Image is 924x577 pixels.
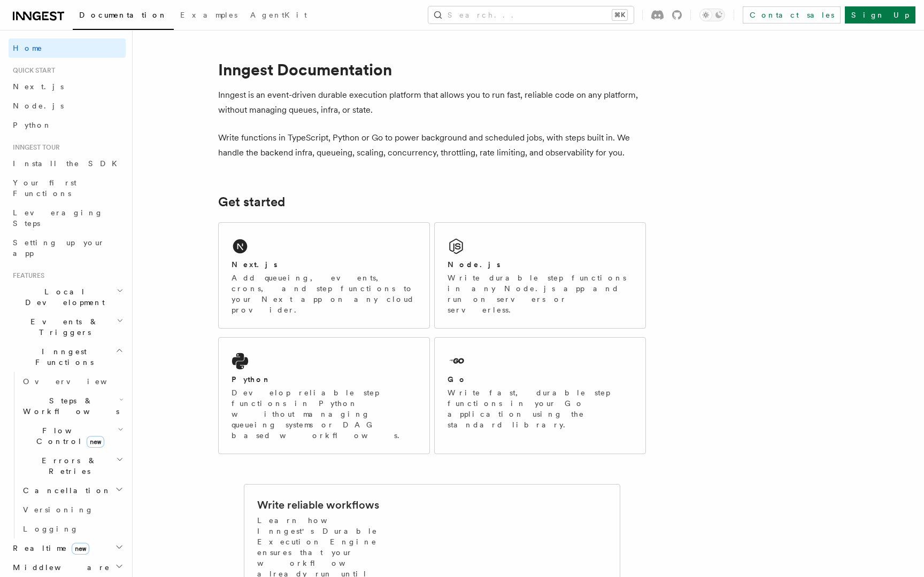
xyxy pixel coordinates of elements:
[19,421,126,451] button: Flow Controlnew
[174,3,244,29] a: Examples
[9,372,126,539] div: Inngest Functions
[23,377,133,386] span: Overview
[19,372,126,391] a: Overview
[73,3,174,30] a: Documentation
[9,38,126,58] a: Home
[9,286,117,308] span: Local Development
[9,154,126,173] a: Install the SDK
[218,222,430,329] a: Next.jsAdd queueing, events, crons, and step functions to your Next app on any cloud provider.
[180,11,237,19] span: Examples
[19,455,116,477] span: Errors & Retries
[13,159,124,168] span: Install the SDK
[87,436,104,448] span: new
[13,208,103,228] span: Leveraging Steps
[19,481,126,500] button: Cancellation
[13,178,76,198] span: Your first Functions
[232,272,417,315] p: Add queueing, events, crons, and step functions to your Next app on any cloud provider.
[448,387,633,430] p: Write fast, durable step functions in your Go application using the standard library.
[9,271,44,280] span: Features
[13,43,43,53] span: Home
[232,374,271,385] h2: Python
[9,143,60,152] span: Inngest tour
[612,10,627,20] kbd: ⌘K
[9,203,126,233] a: Leveraging Steps
[218,60,646,79] h1: Inngest Documentation
[218,88,646,118] p: Inngest is an event-driven durable execution platform that allows you to run fast, reliable code ...
[232,387,417,441] p: Develop reliable step functions in Python without managing queueing systems or DAG based workflows.
[23,505,94,514] span: Versioning
[434,222,646,329] a: Node.jsWrite durable step functions in any Node.js app and run on servers or serverless.
[232,259,278,270] h2: Next.js
[9,342,126,372] button: Inngest Functions
[9,77,126,96] a: Next.js
[79,11,167,19] span: Documentation
[9,115,126,135] a: Python
[23,525,79,533] span: Logging
[9,316,117,338] span: Events & Triggers
[72,543,89,555] span: new
[448,272,633,315] p: Write durable step functions in any Node.js app and run on servers or serverless.
[13,82,64,91] span: Next.js
[9,543,89,553] span: Realtime
[19,391,126,421] button: Steps & Workflows
[19,485,111,496] span: Cancellation
[9,66,55,75] span: Quick start
[250,11,307,19] span: AgentKit
[19,425,118,447] span: Flow Control
[9,539,126,558] button: Realtimenew
[9,346,115,368] span: Inngest Functions
[428,6,634,24] button: Search...⌘K
[13,102,64,110] span: Node.js
[743,6,841,24] a: Contact sales
[448,259,500,270] h2: Node.js
[9,558,126,577] button: Middleware
[218,130,646,160] p: Write functions in TypeScript, Python or Go to power background and scheduled jobs, with steps bu...
[9,233,126,263] a: Setting up your app
[19,519,126,539] a: Logging
[19,451,126,481] button: Errors & Retries
[9,312,126,342] button: Events & Triggers
[19,395,119,417] span: Steps & Workflows
[9,282,126,312] button: Local Development
[845,6,915,24] a: Sign Up
[9,562,110,573] span: Middleware
[13,121,52,129] span: Python
[448,374,467,385] h2: Go
[19,500,126,519] a: Versioning
[699,9,725,21] button: Toggle dark mode
[218,337,430,454] a: PythonDevelop reliable step functions in Python without managing queueing systems or DAG based wo...
[434,337,646,454] a: GoWrite fast, durable step functions in your Go application using the standard library.
[13,238,105,258] span: Setting up your app
[257,497,379,512] h2: Write reliable workflows
[9,96,126,115] a: Node.js
[244,3,313,29] a: AgentKit
[9,173,126,203] a: Your first Functions
[218,194,285,209] a: Get started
